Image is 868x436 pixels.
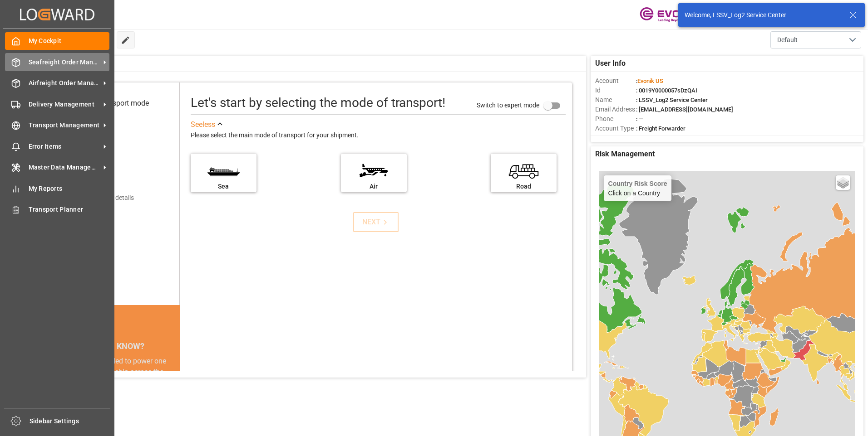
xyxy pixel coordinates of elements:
[5,179,109,197] a: My Reports
[477,101,539,108] span: Switch to expert mode
[345,182,402,191] div: Air
[167,356,180,432] button: next slide / item
[836,175,850,190] a: Layers
[608,180,667,187] h4: Country Risk Score
[29,163,100,172] span: Master Data Management
[191,130,566,141] div: Please select the main mode of transport for your shipment.
[595,95,636,105] span: Name
[608,180,667,197] div: Click on a Country
[636,97,708,103] span: : LSSV_Log2 Service Center
[595,149,655,160] span: Risk Management
[29,205,110,214] span: Transport Planner
[195,182,252,191] div: Sea
[29,58,100,67] span: Seafreight Order Management
[191,119,215,130] div: See less
[595,124,636,133] span: Account Type
[637,78,663,84] span: Evonik US
[636,78,663,84] span: :
[640,7,699,23] img: Evonik-brand-mark-Deep-Purple-RGB.jpeg_1700498283.jpeg
[595,86,636,95] span: Id
[5,32,109,50] a: My Cockpit
[29,36,110,46] span: My Cockpit
[29,121,100,130] span: Transport Management
[191,93,445,112] div: Let's start by selecting the mode of transport!
[595,58,626,69] span: User Info
[636,87,697,94] span: : 0019Y0000057sDzQAI
[29,100,100,109] span: Delivery Management
[77,193,134,203] div: Add shipping details
[29,142,100,151] span: Error Items
[636,106,733,113] span: : [EMAIL_ADDRESS][DOMAIN_NAME]
[29,184,110,194] span: My Reports
[353,212,399,232] button: NEXT
[5,201,109,218] a: Transport Planner
[636,125,686,132] span: : Freight Forwarder
[595,114,636,124] span: Phone
[770,31,861,48] button: open menu
[777,35,798,45] span: Default
[685,10,841,20] div: Welcome, LSSV_Log2 Service Center
[595,76,636,86] span: Account
[595,105,636,114] span: Email Address
[30,417,111,426] span: Sidebar Settings
[362,217,390,228] div: NEXT
[495,182,552,191] div: Road
[29,78,100,88] span: Airfreight Order Management
[636,116,643,122] span: : —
